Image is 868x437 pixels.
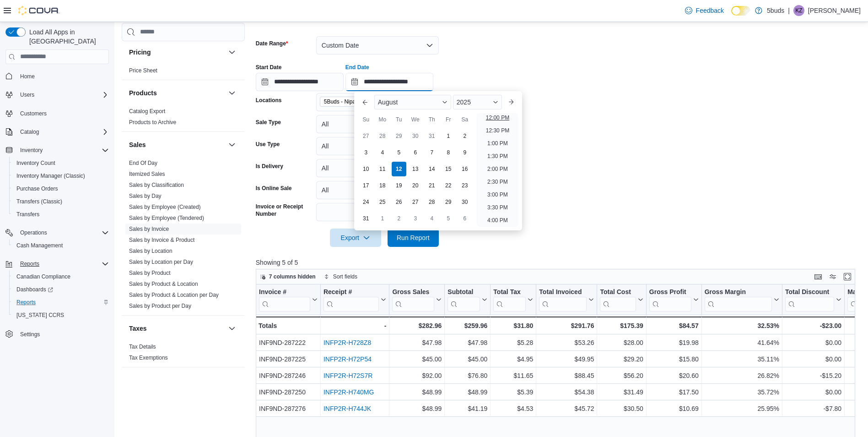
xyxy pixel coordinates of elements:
[129,204,201,210] a: Sales by Employee (Created)
[16,198,62,205] span: Transfers (Classic)
[16,185,58,192] span: Purchase Orders
[226,47,237,58] button: Pricing
[2,107,113,120] button: Customers
[324,97,364,106] span: 5Buds - Nipawin
[316,115,439,133] button: All
[477,113,518,227] ul: Time
[13,271,74,282] a: Canadian Compliance
[458,112,472,127] div: Sa
[333,273,357,280] span: Sort fields
[484,164,512,175] li: 2:00 PM
[13,297,39,308] a: Reports
[129,324,225,333] button: Taxes
[408,211,423,226] div: day-3
[259,337,318,348] div: INF9ND-287222
[129,119,176,126] span: Products to Archive
[256,141,280,148] label: Use Type
[767,5,784,16] p: 5buds
[2,70,113,83] button: Home
[359,211,373,226] div: day-31
[408,112,423,127] div: We
[493,288,533,311] button: Total Tax
[441,112,456,127] div: Fr
[122,341,245,367] div: Taxes
[649,288,699,311] button: Gross Profit
[458,178,472,193] div: day-23
[13,183,62,194] a: Purchase Orders
[323,355,372,363] a: INFP2R-H72P54
[392,178,406,193] div: day-19
[375,178,390,193] div: day-18
[681,1,728,20] a: Feedback
[226,323,237,334] button: Taxes
[9,239,113,252] button: Cash Management
[129,140,225,149] button: Sales
[649,320,699,331] div: $84.57
[256,258,862,267] p: Showing 5 of 5
[129,258,193,266] span: Sales by Location per Day
[129,193,162,199] a: Sales by Day
[129,270,171,276] a: Sales by Product
[323,388,374,396] a: INFP2R-H740MG
[457,98,471,106] span: 2025
[447,288,487,311] button: Subtotal
[20,147,43,154] span: Inventory
[813,271,824,282] button: Keyboard shortcuts
[323,288,379,296] div: Receipt #
[447,337,487,348] div: $47.98
[16,258,43,269] button: Reports
[458,145,472,160] div: day-9
[458,195,472,209] div: day-30
[18,6,59,15] img: Cova
[9,309,113,322] button: [US_STATE] CCRS
[447,320,487,331] div: $259.96
[375,162,390,176] div: day-11
[316,137,439,155] button: All
[13,158,109,169] span: Inventory Count
[20,73,35,80] span: Home
[129,215,204,221] a: Sales by Employee (Tendered)
[600,288,643,311] button: Total Cost
[256,40,288,47] label: Date Range
[649,354,699,365] div: $15.80
[323,288,379,311] div: Receipt # URL
[13,183,109,194] span: Purchase Orders
[484,138,512,149] li: 1:00 PM
[129,226,169,232] a: Sales by Invoice
[16,89,38,100] button: Users
[9,283,113,296] a: Dashboards
[129,237,194,243] a: Sales by Invoice & Product
[9,182,113,195] button: Purchase Orders
[458,162,472,176] div: day-16
[447,288,480,296] div: Subtotal
[408,145,423,160] div: day-6
[16,145,46,156] button: Inventory
[256,271,319,282] button: 7 columns hidden
[20,110,47,117] span: Customers
[16,328,109,339] span: Settings
[13,209,43,220] a: Transfers
[649,337,699,348] div: $19.98
[13,196,66,207] a: Transfers (Classic)
[392,320,442,331] div: $282.96
[358,128,473,227] div: August, 2025
[375,112,390,127] div: Mo
[129,291,219,299] span: Sales by Product & Location per Day
[129,108,165,115] a: Catalog Export
[129,269,171,277] span: Sales by Product
[493,320,533,331] div: $31.80
[2,327,113,340] button: Settings
[785,354,841,365] div: $0.00
[16,299,36,306] span: Reports
[539,288,587,311] div: Total Invoiced
[600,337,643,348] div: $28.00
[539,337,594,348] div: $53.26
[13,310,109,321] span: Washington CCRS
[482,112,513,123] li: 12:00 PM
[259,370,318,381] div: INF9ND-287246
[827,271,838,282] button: Display options
[392,129,406,143] div: day-29
[649,288,691,296] div: Gross Profit
[256,73,344,91] input: Press the down key to open a popover containing a calendar.
[2,88,113,101] button: Users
